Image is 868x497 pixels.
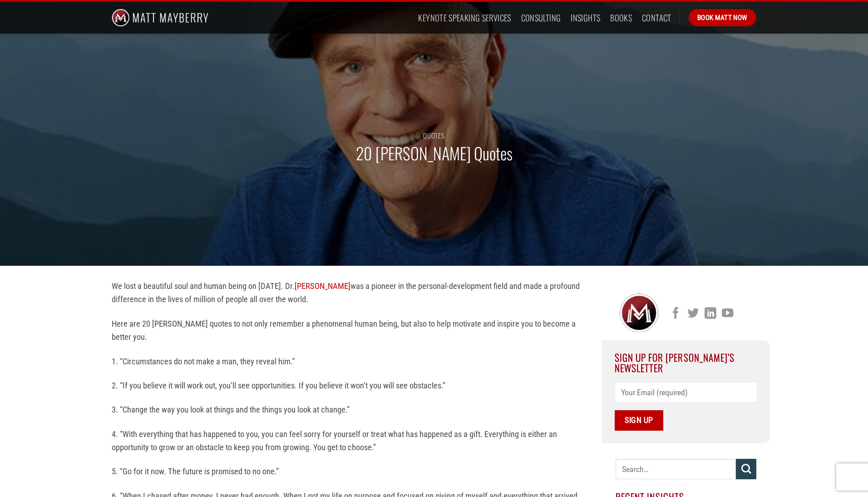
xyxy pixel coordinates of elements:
[112,427,588,454] p: 4. “With everything that has happened to you, you can feel sorry for yourself or treat what has h...
[697,12,748,23] span: Book Matt Now
[687,308,699,320] a: Follow on Twitter
[295,281,350,291] a: [PERSON_NAME]
[689,9,756,26] a: Book Matt Now
[642,10,671,26] a: Contact
[521,10,561,26] a: Consulting
[571,10,600,26] a: Insights
[610,10,632,26] a: Books
[615,382,758,431] form: Contact form
[423,130,444,140] a: Quotes
[736,459,756,479] button: Submit
[705,308,716,320] a: Follow on LinkedIn
[112,379,588,392] p: 2. “If you believe it will work out, you’ll see opportunities. If you believe it won’t you will s...
[356,143,513,164] h1: 20 [PERSON_NAME] Quotes
[112,2,208,34] img: Matt Mayberry
[615,350,735,374] span: Sign Up For [PERSON_NAME]’s Newsletter
[112,279,588,306] p: We lost a beautiful soul and human being on [DATE]. Dr. was a pioneer in the personal-development...
[670,308,681,320] a: Follow on Facebook
[112,465,588,478] p: 5. “Go for it now. The future is promised to no one.”
[112,403,588,416] p: 3. “Change the way you look at things and the things you look at change.”
[615,382,758,403] input: Your Email (required)
[615,410,664,431] input: Sign Up
[112,355,588,368] p: 1. “Circumstances do not make a man, they reveal him.”
[616,459,736,479] input: Search…
[112,317,588,344] p: Here are 20 [PERSON_NAME] quotes to not only remember a phenomenal human being, but also to help ...
[418,10,511,26] a: Keynote Speaking Services
[722,308,733,320] a: Follow on YouTube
